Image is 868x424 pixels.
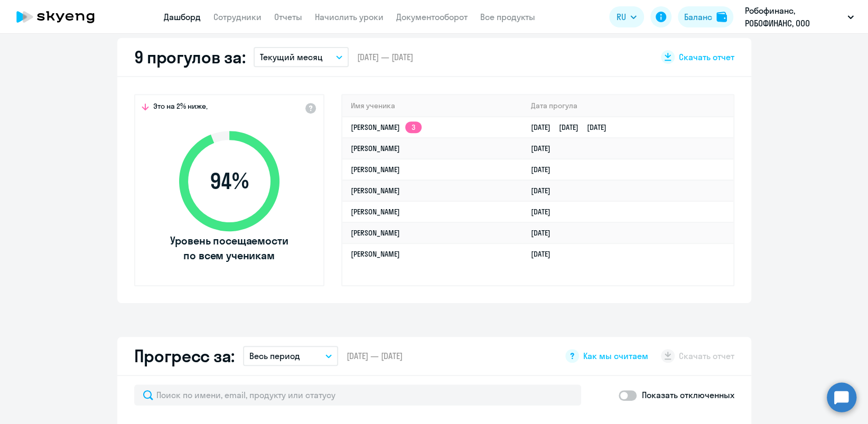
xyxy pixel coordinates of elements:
[351,207,400,216] a: [PERSON_NAME]
[583,350,648,362] span: Как мы считаем
[347,350,403,362] span: [DATE] — [DATE]
[260,51,323,63] p: Текущий месяц
[351,186,400,195] a: [PERSON_NAME]
[351,123,422,132] a: [PERSON_NAME]3
[642,389,734,401] p: Показать отключенных
[274,12,302,22] a: Отчеты
[480,12,535,22] a: Все продукты
[531,207,559,216] a: [DATE]
[405,121,422,133] app-skyeng-badge: 3
[164,12,201,22] a: Дашборд
[716,12,727,22] img: balance
[679,51,734,63] span: Скачать отчет
[342,95,523,117] th: Имя ученика
[169,233,290,263] span: Уровень посещаемости по всем ученикам
[134,384,581,406] input: Поиск по имени, email, продукту или статусу
[740,4,859,30] button: Робофинанс, РОБОФИНАНС, ООО
[243,346,338,366] button: Весь период
[351,228,400,238] a: [PERSON_NAME]
[522,95,733,117] th: Дата прогула
[153,101,208,114] span: Это на 2% ниже,
[315,12,384,22] a: Начислить уроки
[745,4,843,30] p: Робофинанс, РОБОФИНАНС, ООО
[351,249,400,259] a: [PERSON_NAME]
[169,168,290,194] span: 94 %
[531,186,559,195] a: [DATE]
[396,12,468,22] a: Документооборот
[678,6,733,27] button: Балансbalance
[134,46,246,68] h2: 9 прогулов за:
[531,165,559,174] a: [DATE]
[609,6,644,27] button: RU
[351,144,400,153] a: [PERSON_NAME]
[134,345,235,366] h2: Прогресс за:
[254,47,349,67] button: Текущий месяц
[531,249,559,259] a: [DATE]
[213,12,262,22] a: Сотрудники
[249,350,300,362] p: Весь период
[531,228,559,238] a: [DATE]
[617,11,626,23] span: RU
[531,123,615,132] a: [DATE][DATE][DATE]
[684,11,712,23] div: Баланс
[351,165,400,174] a: [PERSON_NAME]
[357,51,413,63] span: [DATE] — [DATE]
[531,144,559,153] a: [DATE]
